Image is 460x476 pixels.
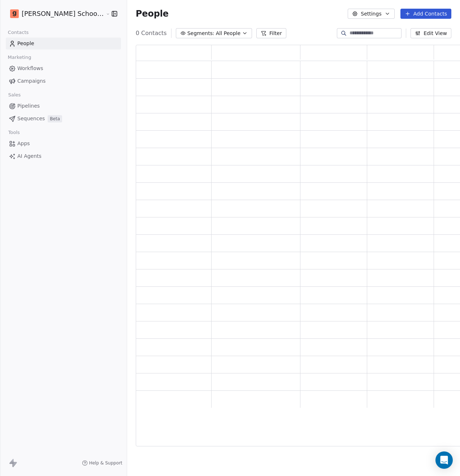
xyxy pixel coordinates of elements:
[6,62,121,74] a: Workflows
[48,115,62,122] span: Beta
[22,9,104,18] span: [PERSON_NAME] School of Finance LLP
[136,8,169,19] span: People
[216,30,240,37] span: All People
[17,102,40,110] span: Pipelines
[400,9,451,19] button: Add Contacts
[5,27,32,38] span: Contacts
[348,9,394,19] button: Settings
[6,150,121,162] a: AI Agents
[89,460,122,466] span: Help & Support
[5,127,23,138] span: Tools
[6,38,121,49] a: People
[136,29,167,38] span: 0 Contacts
[17,115,45,122] span: Sequences
[256,28,286,38] button: Filter
[6,138,121,150] a: Apps
[17,40,34,47] span: People
[6,113,121,125] a: SequencesBeta
[10,9,19,18] img: Goela%20School%20Logos%20(4).png
[9,8,100,20] button: [PERSON_NAME] School of Finance LLP
[82,460,122,466] a: Help & Support
[187,30,214,37] span: Segments:
[6,75,121,87] a: Campaigns
[5,90,24,100] span: Sales
[17,140,30,147] span: Apps
[5,52,34,63] span: Marketing
[435,451,453,469] div: Open Intercom Messenger
[17,77,45,85] span: Campaigns
[17,152,42,160] span: AI Agents
[6,100,121,112] a: Pipelines
[411,28,451,38] button: Edit View
[17,65,43,72] span: Workflows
